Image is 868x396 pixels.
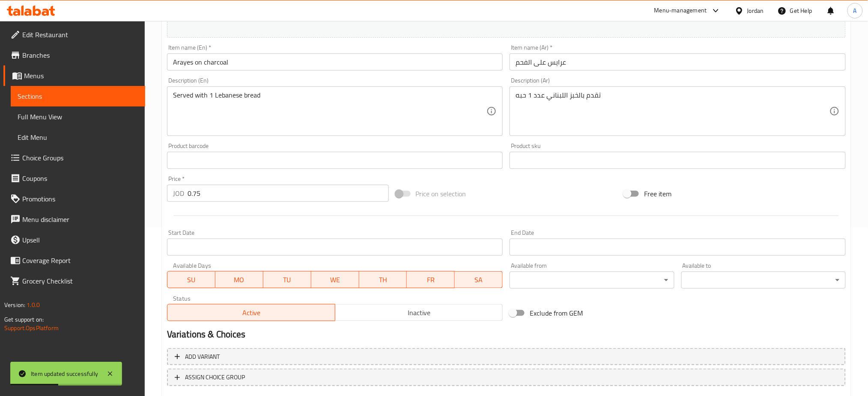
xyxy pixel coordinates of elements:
div: ​ [510,272,674,289]
button: Inactive [335,304,503,321]
span: Version: [4,299,25,310]
span: Choice Groups [22,153,138,163]
span: ASSIGN CHOICE GROUP [185,372,245,383]
span: Get support on: [4,314,44,325]
span: WE [315,274,356,286]
span: Grocery Checklist [22,276,138,286]
p: JOD [173,188,184,198]
button: Active [167,304,335,321]
span: Full Menu View [18,112,138,122]
input: Enter name Ar [510,53,846,71]
span: SU [171,274,212,286]
span: SA [458,274,499,286]
a: Support.OpsPlatform [4,322,59,334]
button: Add variant [167,348,846,366]
button: SA [455,271,503,288]
button: SU [167,271,215,288]
div: Menu-management [654,6,707,16]
button: MO [215,271,263,288]
span: Promotions [22,194,138,204]
button: TH [359,271,407,288]
a: Coverage Report [3,250,145,271]
input: Please enter price [188,185,389,202]
button: FR [407,271,455,288]
span: Add variant [185,352,220,362]
div: ​ [681,272,846,289]
span: Free item [644,189,671,199]
span: MO [219,274,260,286]
a: Sections [11,86,145,106]
span: Menus [24,71,138,81]
a: Edit Menu [11,127,145,148]
button: TU [263,271,311,288]
span: Coupons [22,173,138,183]
div: Item updated successfully [31,369,98,378]
span: TH [363,274,404,286]
a: Branches [3,45,145,65]
span: Edit Restaurant [22,30,138,40]
span: Edit Menu [18,132,138,142]
span: Branches [22,50,138,60]
span: 1.0.0 [27,299,40,310]
input: Enter name En [167,53,503,71]
span: Upsell [22,235,138,245]
button: WE [311,271,359,288]
a: Menus [3,65,145,86]
span: Active [171,307,332,319]
a: Grocery Checklist [3,271,145,291]
h2: Variations & Choices [167,328,846,341]
span: Price on selection [416,189,466,199]
span: FR [410,274,451,286]
input: Please enter product sku [510,152,846,169]
span: TU [267,274,308,286]
span: A [853,6,857,15]
span: Sections [18,91,138,101]
a: Coupons [3,168,145,189]
a: Menu disclaimer [3,209,145,230]
a: Choice Groups [3,148,145,168]
button: ASSIGN CHOICE GROUP [167,369,846,386]
textarea: تقدم بالخبز اللبناني عدد 1 حبه [516,91,829,132]
span: Coverage Report [22,255,138,266]
span: Menu disclaimer [22,214,138,225]
div: Jordan [747,6,764,15]
a: Promotions [3,189,145,209]
a: Upsell [3,230,145,250]
a: Edit Restaurant [3,24,145,45]
span: Exclude from GEM [530,308,583,318]
textarea: Served with 1 Lebanese bread [173,91,487,132]
input: Please enter product barcode [167,152,503,169]
span: Inactive [339,307,500,319]
a: Full Menu View [11,106,145,127]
